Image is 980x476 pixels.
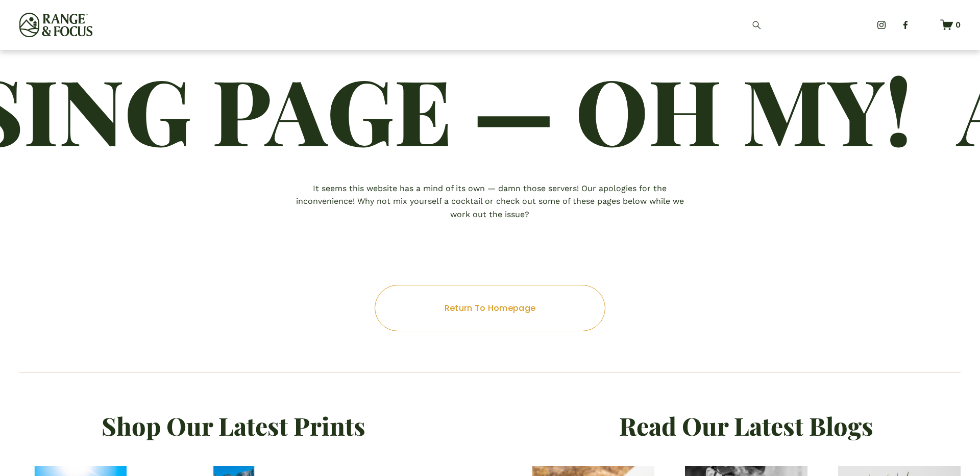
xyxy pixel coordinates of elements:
[296,182,684,221] p: It seems this website has a mind of its own — damn those servers! Our apologies for the inconveni...
[876,20,887,30] a: Instagram
[955,20,961,30] span: 0
[19,13,92,37] img: Range &amp; Focus
[19,414,448,438] h2: Shop Our Latest Prints
[900,20,911,30] a: Facebook
[940,18,961,31] a: 0 items in cart
[532,414,961,438] h2: Read Our Latest Blogs
[375,285,606,331] a: Return To Homepage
